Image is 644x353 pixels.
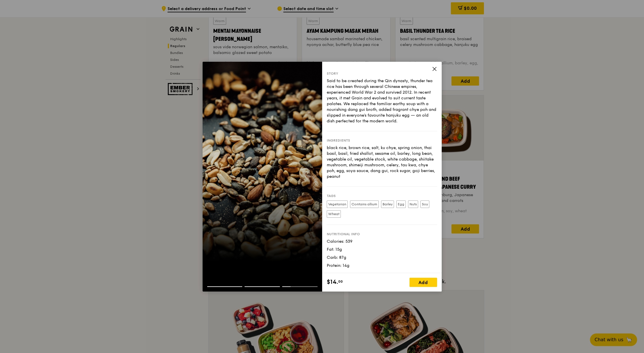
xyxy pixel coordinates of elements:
[327,239,437,244] div: Calories: 539
[327,247,437,252] div: Fat: 15g
[327,210,341,218] label: Wheat
[327,71,437,76] div: Story
[327,194,437,198] div: Tags
[420,200,429,208] label: Soy
[410,278,437,287] div: Add
[408,200,418,208] label: Nuts
[338,279,343,284] span: 00
[396,200,406,208] label: Egg
[327,138,437,143] div: Ingredients
[327,255,437,261] div: Carb: 87g
[327,278,338,286] span: $14.
[327,145,437,180] div: black rice, brown rice, salt, ku chye, spring onion, thai basil, basil, fried shallot, sesame oil...
[350,200,379,208] label: Contains allium
[327,78,437,124] div: Said to be created during the Qin dynasty, thunder tea rice has been through several Chinese empi...
[381,200,394,208] label: Barley
[327,200,348,208] label: Vegetarian
[327,232,437,236] div: Nutritional info
[327,263,437,269] div: Protein: 14g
